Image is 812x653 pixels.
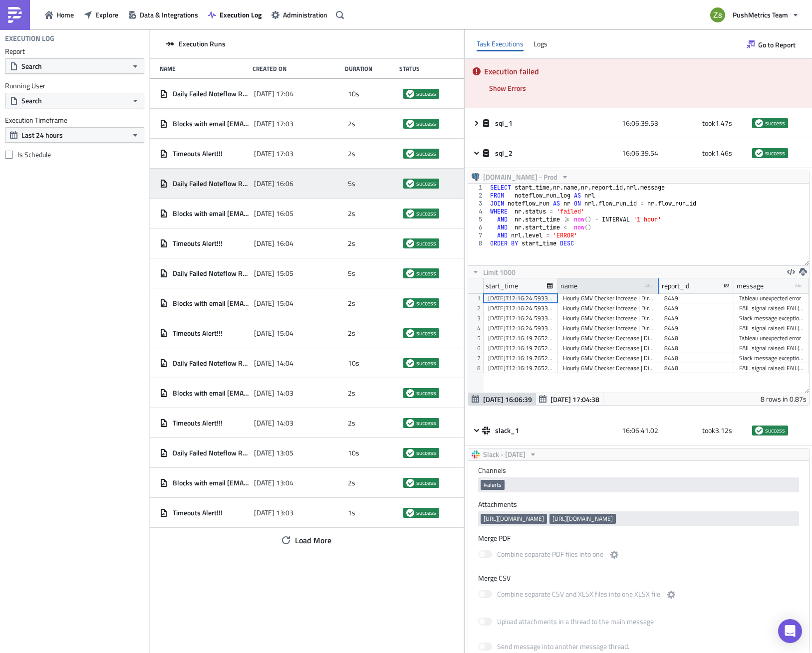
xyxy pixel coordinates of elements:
button: Last 24 hours [5,127,144,143]
div: 8449 [664,323,729,333]
span: 10s [348,89,359,98]
span: [DATE] 14:03 [254,389,293,398]
button: Administration [267,7,332,22]
span: success [416,120,436,128]
div: 7 [468,231,489,239]
div: Hourly GMV Checker Increase | Directsales [563,293,654,303]
div: 5 [468,216,489,223]
span: success [416,449,436,457]
span: success [416,509,436,517]
div: took 3.12 s [702,422,747,439]
span: slack_1 [495,426,521,435]
div: 8 [468,239,489,247]
div: FAIL signal raised: FAIL("Slack message exception: Failed to post message to Slack: {'blocks': [{... [739,323,804,333]
button: PushMetrics Team [704,4,805,26]
span: Show Errors [489,83,526,93]
span: success [416,329,436,337]
span: PushMetrics Team [733,9,788,20]
label: Channels [478,466,799,475]
span: [DATE] 16:05 [254,209,293,218]
span: success [416,419,436,427]
div: [DATE]T12:16:24.593380 [488,323,553,333]
div: 3 [468,200,489,208]
span: success [406,509,414,517]
div: 8448 [664,343,729,353]
span: success [406,120,414,128]
span: [URL][DOMAIN_NAME] [552,515,613,523]
span: 2s [348,389,355,398]
span: Go to Report [758,39,796,50]
span: success [406,359,414,367]
span: [DATE] 14:04 [254,359,293,368]
span: success [406,210,414,218]
span: success [416,180,436,188]
button: [DOMAIN_NAME] - Prod [468,171,572,183]
span: 2s [348,478,355,487]
div: Hourly GMV Checker Increase | Directsales [563,313,654,323]
div: Task Executions [477,36,524,51]
button: Show Errors [484,80,531,96]
button: Search [5,58,144,74]
div: 8448 [664,333,729,343]
span: [DATE] 13:05 [254,448,293,457]
div: Hourly GMV Checker Decrease | Directsales [563,353,654,363]
div: Hourly GMV Checker Decrease | Directsales [563,363,654,373]
span: success [406,449,414,457]
span: Slack - [DATE] [483,448,526,460]
span: Blocks with email [EMAIL_ADDRESS][DOMAIN_NAME] [173,209,249,218]
span: [DOMAIN_NAME] - Prod [483,171,557,183]
span: 2s [348,149,355,158]
div: took 1.46 s [702,144,747,162]
label: Combine separate CSV and XLSX files into one XLSX file [478,589,677,601]
label: Running User [5,81,144,90]
span: Limit 1000 [483,267,516,277]
span: success [755,149,763,157]
span: 10s [348,359,359,368]
span: success [755,119,763,127]
span: Timeouts Alert!!! [173,508,223,517]
div: 8449 [664,293,729,303]
span: [DATE] 17:03 [254,149,293,158]
span: Timeouts Alert!!! [173,419,223,428]
h5: Execution failed [484,67,805,75]
span: success [406,479,414,487]
span: 2s [348,419,355,428]
span: [DATE] 15:05 [254,269,293,278]
button: Slack - [DATE] [468,448,541,460]
span: success [406,150,414,158]
span: Execution Runs [179,39,226,48]
span: [DATE] 14:03 [254,419,293,428]
span: success [755,427,763,435]
div: message [737,278,764,293]
div: Created On [253,65,340,72]
span: Daily Failed Noteflow Runs per hour [173,179,249,188]
a: Home [40,7,79,22]
div: FAIL signal raised: FAIL('Tableau unexpected error') [739,343,804,353]
span: success [406,329,414,337]
button: Load More [274,530,339,550]
div: Slack message exception: Failed to post message to Slack: {'blocks': [{'type': 'section', 'text':... [739,353,804,363]
label: Attachments [478,500,799,509]
span: Search [21,95,42,106]
span: success [406,419,414,427]
span: 2s [348,299,355,308]
button: Search [5,93,144,108]
span: Blocks with email [EMAIL_ADDRESS][DOMAIN_NAME] [173,119,249,128]
div: Name [160,65,248,72]
span: 2s [348,119,355,128]
div: [DATE]T12:16:19.765274 [488,343,553,353]
div: 6 [468,223,489,231]
p: test 2 [4,4,316,12]
label: Merge CSV [478,574,799,583]
div: [DATE]T12:16:19.765274 [488,353,553,363]
div: report_id [662,278,689,293]
div: [DATE]T12:16:24.593380 [488,293,553,303]
label: Upload attachments in a thread to the main message [478,617,654,626]
div: 8449 [664,313,729,323]
button: [DATE] 17:04:38 [536,393,603,405]
div: 4 [468,208,489,216]
span: [DATE] 16:06:39 [483,394,532,405]
div: start_time [486,278,518,293]
span: success [406,90,414,98]
span: [DATE] 15:04 [254,299,293,308]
